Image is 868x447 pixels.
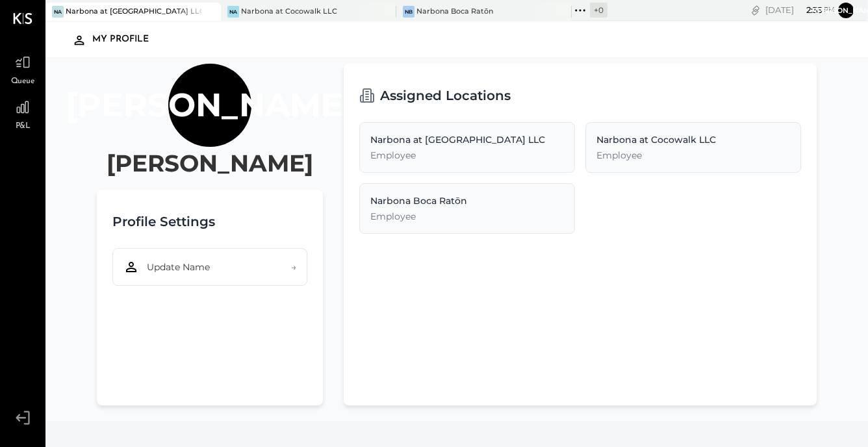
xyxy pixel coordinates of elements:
[66,6,201,17] div: Narbona at [GEOGRAPHIC_DATA] LLC
[92,29,162,50] div: My Profile
[112,205,215,238] h2: Profile Settings
[403,6,415,18] div: NB
[370,133,564,146] div: Narbona at [GEOGRAPHIC_DATA] LLC
[227,6,239,18] div: Na
[66,85,355,125] h1: [PERSON_NAME]
[416,6,493,17] div: Narbona Boca Ratōn
[241,6,337,17] div: Narbona at Cocowalk LLC
[1,50,45,88] a: Queue
[107,147,313,179] h2: [PERSON_NAME]
[370,194,564,207] div: Narbona Boca Ratōn
[370,210,564,223] div: Employee
[112,248,307,286] button: Update Name→
[380,79,511,112] h2: Assigned Locations
[749,3,762,17] div: copy link
[596,133,790,146] div: Narbona at Cocowalk LLC
[590,3,607,18] div: + 0
[370,149,564,162] div: Employee
[16,121,31,133] span: P&L
[11,76,35,88] span: Queue
[291,261,296,274] span: →
[838,3,854,18] button: [PERSON_NAME]
[796,4,822,16] span: 2 : 35
[1,95,45,133] a: P&L
[765,4,835,16] div: [DATE]
[52,6,64,18] div: Na
[147,261,210,274] span: Update Name
[596,149,790,162] div: Employee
